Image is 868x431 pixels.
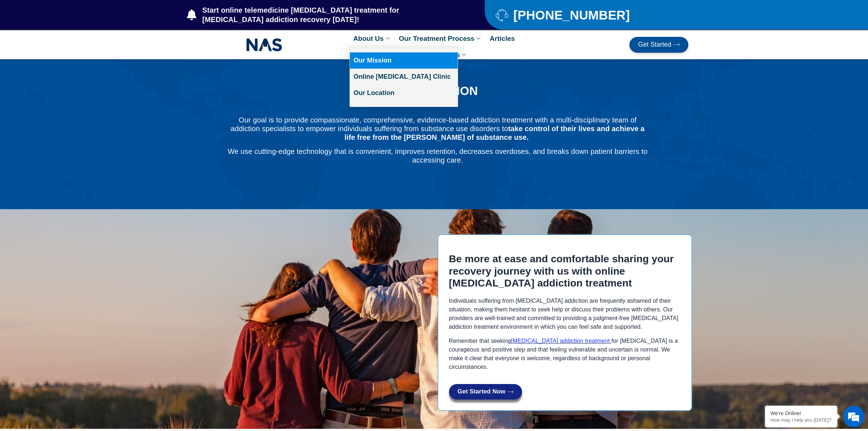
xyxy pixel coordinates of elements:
[350,30,395,47] a: About Us
[350,69,458,85] a: Online [MEDICAL_DATA] Clinic
[449,384,522,400] a: Get Started Now
[350,52,458,69] a: Our Mission
[770,410,832,416] div: We're Online!
[770,417,832,423] p: How may I help you today?
[227,116,648,142] p: Our goal is to provide compassionate, comprehensive, evidence-based addiction treatment with a mu...
[629,37,688,53] a: Get Started
[449,253,681,289] h2: Be more at ease and comfortable sharing your recovery journey with us with online [MEDICAL_DATA] ...
[449,337,681,371] p: Remember that seeking for [MEDICAL_DATA] is a courageous and positive step and that feeling vulne...
[227,147,648,164] p: We use cutting-edge technology that is convenient, improves retention, decreases overdoses, and b...
[119,4,136,21] div: Minimize live chat window
[511,338,610,344] a: [MEDICAL_DATA] addiction treatment
[42,91,100,164] span: We're online!
[201,5,456,24] span: Start online telemedicine [MEDICAL_DATA] treatment for [MEDICAL_DATA] addiction recovery [DATE]!
[486,30,518,47] a: Articles
[4,197,138,223] textarea: Type your message and hit 'Enter'
[458,388,505,395] span: Get Started Now
[187,5,456,24] a: Start online telemedicine [MEDICAL_DATA] treatment for [MEDICAL_DATA] addiction recovery [DATE]!
[345,125,645,141] b: take control of their lives and achieve a life free from the [PERSON_NAME] of substance use.
[246,36,282,53] img: NAS_email_signature-removebg-preview.png
[638,41,671,48] span: Get Started
[48,38,132,47] div: Chat with us now
[350,85,458,101] a: Our Location
[449,297,681,331] p: Individuals suffering from [MEDICAL_DATA] addiction are frequently ashamed of their situation, ma...
[512,10,630,20] span: [PHONE_NUMBER]
[227,85,648,98] h1: OUR MISSION
[8,37,19,48] div: Navigation go back
[496,9,670,21] a: [PHONE_NUMBER]
[395,30,486,47] a: Our Treatment Process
